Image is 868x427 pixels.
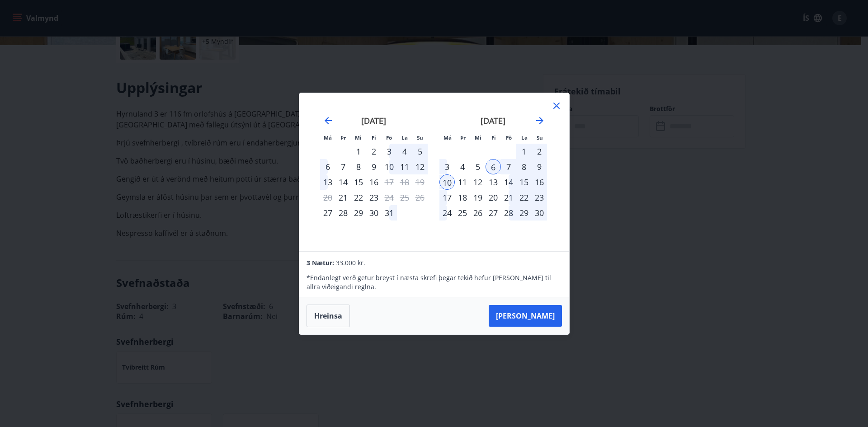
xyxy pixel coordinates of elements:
[506,134,512,141] small: Fö
[439,174,455,190] div: 10
[412,159,428,174] td: Choose sunnudagur, 12. október 2025 as your check-in date. It’s available.
[455,174,470,190] div: 11
[361,115,386,126] strong: [DATE]
[335,190,351,205] td: Choose þriðjudagur, 21. október 2025 as your check-in date. It’s available.
[532,174,547,190] div: 16
[532,174,547,190] td: Choose sunnudagur, 16. nóvember 2025 as your check-in date. It’s available.
[501,190,516,205] div: 21
[486,174,501,190] td: Choose fimmtudagur, 13. nóvember 2025 as your check-in date. It’s available.
[397,144,412,159] div: 4
[470,205,486,221] div: 26
[501,205,516,221] td: Choose föstudagur, 28. nóvember 2025 as your check-in date. It’s available.
[486,174,501,190] div: 13
[460,134,466,141] small: Þr
[320,205,335,221] div: Aðeins innritun í boði
[501,205,516,221] div: 28
[486,205,501,221] div: 27
[439,205,455,221] div: 24
[320,205,335,221] td: Choose mánudagur, 27. október 2025 as your check-in date. It’s available.
[412,190,428,205] td: Not available. sunnudagur, 26. október 2025
[532,159,547,174] td: Selected. sunnudagur, 9. nóvember 2025
[501,174,516,190] td: Choose föstudagur, 14. nóvember 2025 as your check-in date. It’s available.
[470,190,486,205] div: 19
[401,134,408,141] small: La
[382,174,397,190] div: Aðeins útritun í boði
[455,174,470,190] td: Choose þriðjudagur, 11. nóvember 2025 as your check-in date. It’s available.
[335,174,351,190] div: 14
[532,144,547,159] td: Choose sunnudagur, 2. nóvember 2025 as your check-in date. It’s available.
[351,174,366,190] td: Choose miðvikudagur, 15. október 2025 as your check-in date. It’s available.
[382,205,397,221] div: 31
[351,159,366,174] td: Choose miðvikudagur, 8. október 2025 as your check-in date. It’s available.
[351,174,366,190] div: 15
[475,134,481,141] small: Mi
[439,159,455,174] td: Choose mánudagur, 3. nóvember 2025 as your check-in date. It’s available.
[323,115,334,126] div: Move backward to switch to the previous month.
[455,205,470,221] td: Choose þriðjudagur, 25. nóvember 2025 as your check-in date. It’s available.
[481,115,505,126] strong: [DATE]
[412,144,428,159] td: Choose sunnudagur, 5. október 2025 as your check-in date. It’s available.
[335,190,351,205] div: Aðeins innritun í boði
[366,174,382,190] div: 16
[501,174,516,190] div: 14
[439,190,455,205] div: 17
[351,144,366,159] td: Choose miðvikudagur, 1. október 2025 as your check-in date. It’s available.
[412,174,428,190] td: Not available. sunnudagur, 19. október 2025
[516,144,532,159] div: 1
[320,159,335,174] div: 6
[412,144,428,159] div: 5
[537,134,543,141] small: Su
[532,205,547,221] td: Choose sunnudagur, 30. nóvember 2025 as your check-in date. It’s available.
[486,190,501,205] div: 20
[491,134,496,141] small: Fi
[516,190,532,205] div: 22
[366,174,382,190] td: Choose fimmtudagur, 16. október 2025 as your check-in date. It’s available.
[417,134,423,141] small: Su
[439,190,455,205] td: Choose mánudagur, 17. nóvember 2025 as your check-in date. It’s available.
[489,305,562,327] button: [PERSON_NAME]
[366,159,382,174] td: Choose fimmtudagur, 9. október 2025 as your check-in date. It’s available.
[320,190,335,205] td: Not available. mánudagur, 20. október 2025
[501,159,516,174] div: 7
[439,205,455,221] td: Choose mánudagur, 24. nóvember 2025 as your check-in date. It’s available.
[532,190,547,205] td: Choose sunnudagur, 23. nóvember 2025 as your check-in date. It’s available.
[516,144,532,159] td: Choose laugardagur, 1. nóvember 2025 as your check-in date. It’s available.
[501,190,516,205] td: Choose föstudagur, 21. nóvember 2025 as your check-in date. It’s available.
[382,205,397,221] td: Choose föstudagur, 31. október 2025 as your check-in date. It’s available.
[382,174,397,190] td: Choose föstudagur, 17. október 2025 as your check-in date. It’s available.
[351,159,366,174] div: 8
[532,159,547,174] div: 9
[521,134,528,141] small: La
[340,134,346,141] small: Þr
[455,205,470,221] div: 25
[335,159,351,174] div: 7
[382,144,397,159] td: Choose föstudagur, 3. október 2025 as your check-in date. It’s available.
[532,190,547,205] div: 23
[397,159,412,174] td: Choose laugardagur, 11. október 2025 as your check-in date. It’s available.
[335,159,351,174] td: Choose þriðjudagur, 7. október 2025 as your check-in date. It’s available.
[351,190,366,205] div: 22
[324,134,332,141] small: Má
[351,205,366,221] td: Choose miðvikudagur, 29. október 2025 as your check-in date. It’s available.
[516,205,532,221] div: 29
[386,134,392,141] small: Fö
[372,134,376,141] small: Fi
[351,190,366,205] td: Choose miðvikudagur, 22. október 2025 as your check-in date. It’s available.
[335,205,351,221] div: 28
[486,190,501,205] td: Choose fimmtudagur, 20. nóvember 2025 as your check-in date. It’s available.
[351,205,366,221] div: 29
[351,144,366,159] div: 1
[443,134,452,141] small: Má
[486,205,501,221] td: Choose fimmtudagur, 27. nóvember 2025 as your check-in date. It’s available.
[455,190,470,205] div: 18
[516,190,532,205] td: Choose laugardagur, 22. nóvember 2025 as your check-in date. It’s available.
[382,190,397,205] td: Choose föstudagur, 24. október 2025 as your check-in date. It’s available.
[320,174,335,190] div: 13
[516,174,532,190] td: Choose laugardagur, 15. nóvember 2025 as your check-in date. It’s available.
[412,159,428,174] div: 12
[366,144,382,159] div: 2
[532,205,547,221] div: 30
[397,174,412,190] td: Not available. laugardagur, 18. október 2025
[516,159,532,174] td: Selected. laugardagur, 8. nóvember 2025
[382,159,397,174] div: 10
